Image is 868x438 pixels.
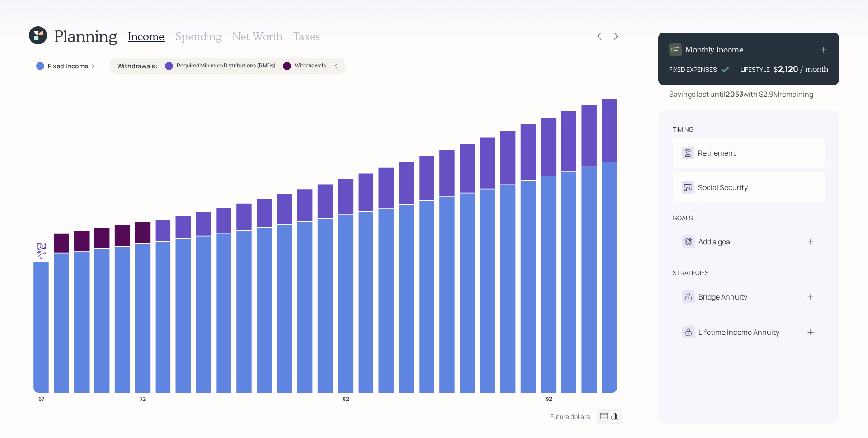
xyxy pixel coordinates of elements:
div: goals [673,214,693,223]
div: Future dollars [550,412,590,421]
div: Add a goal [698,236,732,247]
tspan: 72 [140,395,146,402]
div: 2,120 [778,63,801,74]
h4: $ [774,64,778,74]
div: Retirement [698,148,736,158]
div: Lifetime Income Annuity [698,327,779,338]
h3: Taxes [293,30,320,43]
label: Required Minimum Distributions (RMDs) [177,62,276,70]
div: FIXED EXPENSES [669,65,717,74]
h4: / month [801,64,828,74]
h3: Income [128,30,165,43]
div: Savings last until with $2.9M remaining [669,89,813,100]
h1: Planning [54,26,117,46]
div: Social Security [698,182,748,193]
label: Withdrawals [295,62,326,70]
tspan: 67 [38,395,44,402]
div: LIFESTYLE [741,65,770,74]
h3: Net Worth [232,30,283,43]
label: Withdrawals : [117,62,158,71]
tspan: 92 [546,395,552,402]
h3: Spending [175,30,222,43]
h4: Monthly Income [685,45,744,55]
div: timing [673,125,693,134]
b: 2053 [726,89,743,99]
div: Bridge Annuity [698,291,747,302]
label: Fixed Income [48,62,88,71]
tspan: 82 [343,395,349,402]
div: strategies [673,268,709,277]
